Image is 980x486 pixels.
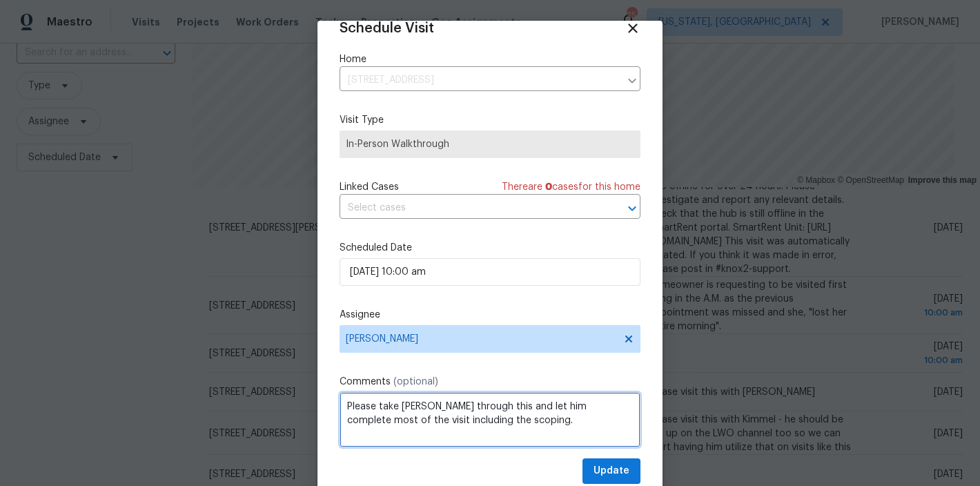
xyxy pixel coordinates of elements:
input: Select cases [340,197,602,219]
button: Open [623,199,642,218]
span: 0 [545,182,552,192]
span: [PERSON_NAME] [346,333,616,344]
span: In-Person Walkthrough [346,137,634,151]
label: Home [340,52,640,66]
input: Enter in an address [340,70,620,91]
input: M/D/YYYY [340,258,640,286]
label: Comments [340,375,640,389]
button: Update [582,458,640,484]
label: Visit Type [340,113,640,127]
span: Linked Cases [340,180,399,194]
span: Close [625,21,640,36]
label: Assignee [340,308,640,322]
textarea: Please take [PERSON_NAME] through this and let him complete most of the visit including the scoping. [340,392,640,447]
label: Scheduled Date [340,241,640,255]
span: There are case s for this home [502,180,640,194]
span: Schedule Visit [340,21,434,35]
span: (optional) [393,377,438,387]
span: Update [594,463,629,480]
